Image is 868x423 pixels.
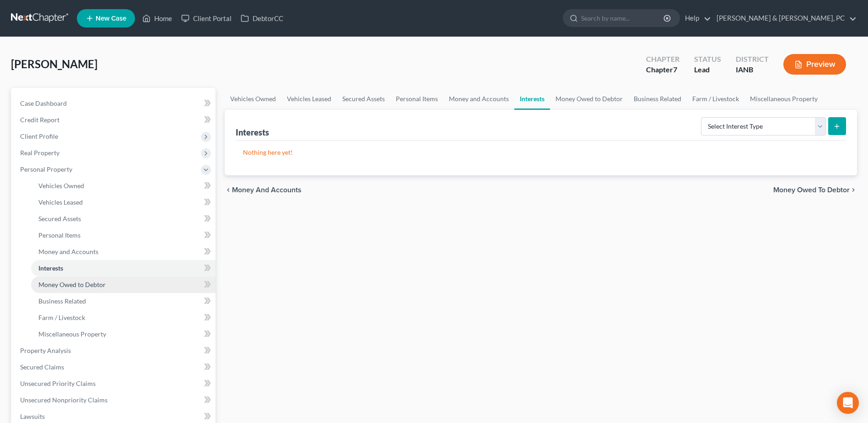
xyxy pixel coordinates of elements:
span: 7 [673,65,677,74]
input: Search by name... [581,10,665,27]
a: Vehicles Leased [281,88,337,110]
a: Money and Accounts [443,88,514,110]
span: Money Owed to Debtor [38,281,106,288]
a: Business Related [31,293,216,309]
span: Client Profile [20,132,58,140]
a: Unsecured Nonpriority Claims [13,392,216,408]
a: Farm / Livestock [31,309,216,326]
span: Property Analysis [20,347,71,354]
span: Personal Items [38,231,81,239]
span: Real Property [20,149,59,157]
a: Help [680,10,711,27]
a: Property Analysis [13,342,216,359]
a: Farm / Livestock [687,88,744,110]
a: Vehicles Owned [31,178,216,194]
div: Lead [694,65,721,75]
span: Personal Property [20,165,72,173]
span: Money and Accounts [38,248,98,255]
a: Vehicles Leased [31,194,216,211]
span: Miscellaneous Property [38,330,106,338]
span: Secured Claims [20,363,64,371]
span: Money and Accounts [232,186,302,194]
span: Case Dashboard [20,99,67,107]
div: Open Intercom Messenger [837,392,859,414]
button: Preview [783,54,846,75]
a: Client Portal [177,10,236,27]
div: IANB [736,65,769,75]
div: Chapter [646,65,679,75]
a: Money and Accounts [31,244,216,260]
a: Interests [514,88,550,110]
a: Secured Assets [31,211,216,227]
a: Miscellaneous Property [31,326,216,342]
a: Money Owed to Debtor [550,88,628,110]
span: Unsecured Nonpriority Claims [20,396,108,404]
span: Vehicles Leased [38,198,83,206]
i: chevron_left [225,186,232,194]
span: Lawsuits [20,412,45,420]
p: Nothing here yet! [243,148,839,157]
span: [PERSON_NAME] [11,57,97,70]
span: Interests [38,264,63,272]
a: Vehicles Owned [225,88,281,110]
div: Status [694,54,721,65]
a: DebtorCC [236,10,288,27]
a: Miscellaneous Property [744,88,823,110]
span: Secured Assets [38,215,81,222]
a: Secured Assets [337,88,390,110]
span: Farm / Livestock [38,314,85,321]
a: [PERSON_NAME] & [PERSON_NAME], PC [712,10,857,27]
span: Vehicles Owned [38,182,84,190]
div: District [736,54,769,65]
a: Credit Report [13,112,216,128]
a: Business Related [628,88,687,110]
i: chevron_right [850,186,857,194]
a: Money Owed to Debtor [31,277,216,293]
span: Unsecured Priority Claims [20,380,96,387]
a: Personal Items [390,88,443,110]
a: Personal Items [31,227,216,244]
span: Business Related [38,297,86,305]
a: Home [138,10,177,27]
span: Money Owed to Debtor [773,186,850,194]
span: Credit Report [20,116,59,124]
a: Unsecured Priority Claims [13,375,216,392]
span: New Case [96,15,126,22]
a: Interests [31,260,216,277]
div: Interests [236,127,269,138]
a: Case Dashboard [13,95,216,112]
div: Chapter [646,54,679,65]
button: Money Owed to Debtor chevron_right [773,186,857,194]
button: chevron_left Money and Accounts [225,186,302,194]
a: Secured Claims [13,359,216,375]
